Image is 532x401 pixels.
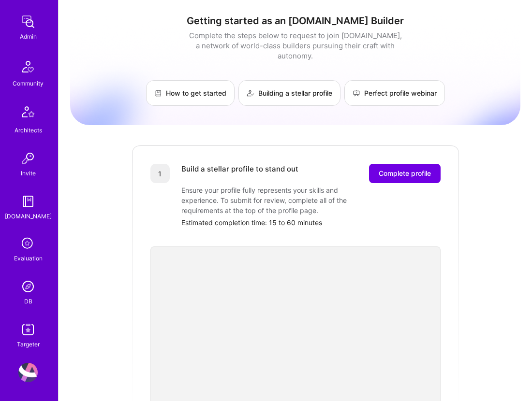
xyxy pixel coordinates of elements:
[70,15,520,27] h1: Getting started as an [DOMAIN_NAME] Builder
[187,30,404,61] div: Complete the steps below to request to join [DOMAIN_NAME], a network of world-class builders purs...
[353,89,360,97] img: Perfect profile webinar
[15,125,42,135] div: Architects
[238,80,340,106] a: Building a stellar profile
[379,169,431,178] span: Complete profile
[18,192,38,211] img: guide book
[344,80,445,106] a: Perfect profile webinar
[18,12,38,31] img: admin teamwork
[16,55,40,78] img: Community
[21,168,36,178] div: Invite
[13,78,44,88] div: Community
[16,102,40,125] img: Architects
[146,80,235,106] a: How to get started
[20,31,37,42] div: Admin
[16,363,40,382] a: User Avatar
[181,217,441,228] div: Estimated completion time: 15 to 60 minutes
[154,89,162,97] img: How to get started
[14,253,43,263] div: Evaluation
[150,164,170,183] div: 1
[18,277,38,296] img: Admin Search
[19,235,37,253] i: icon SelectionTeam
[18,363,38,382] img: User Avatar
[18,149,38,168] img: Invite
[24,296,32,306] div: DB
[18,320,38,339] img: Skill Targeter
[181,185,375,215] div: Ensure your profile fully represents your skills and experience. To submit for review, complete a...
[247,89,254,97] img: Building a stellar profile
[369,164,441,183] button: Complete profile
[181,164,298,183] div: Build a stellar profile to stand out
[5,211,52,221] div: [DOMAIN_NAME]
[17,339,40,349] div: Targeter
